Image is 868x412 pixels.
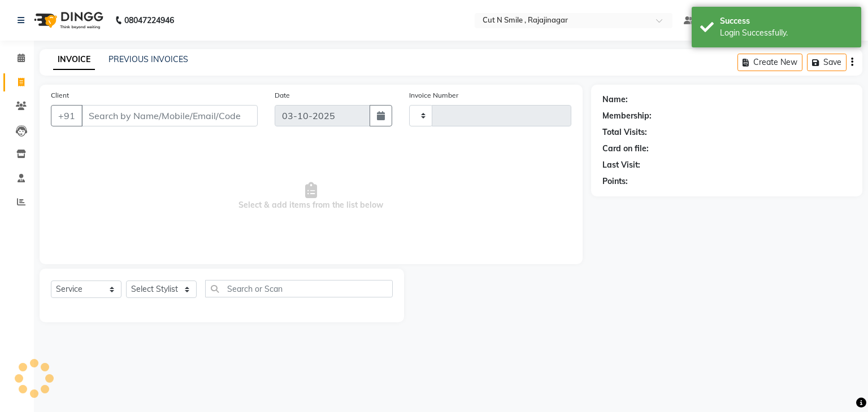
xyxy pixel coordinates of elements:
div: Success [720,15,853,27]
b: 08047224946 [124,5,174,36]
a: INVOICE [53,50,95,70]
button: +91 [51,105,83,126]
div: Points: [602,176,628,187]
img: logo [29,5,106,36]
div: Last Visit: [602,159,640,171]
div: Card on file: [602,143,649,155]
span: Select & add items from the list below [51,140,571,253]
button: Create New [737,54,802,71]
div: Login Successfully. [720,27,853,39]
input: Search or Scan [205,280,393,297]
div: Name: [602,94,628,106]
label: Invoice Number [409,90,458,100]
a: PREVIOUS INVOICES [108,54,188,64]
button: Save [807,54,847,71]
div: Membership: [602,110,652,122]
label: Date [275,90,290,100]
input: Search by Name/Mobile/Email/Code [81,105,258,126]
label: Client [51,90,69,100]
div: Total Visits: [602,126,647,138]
